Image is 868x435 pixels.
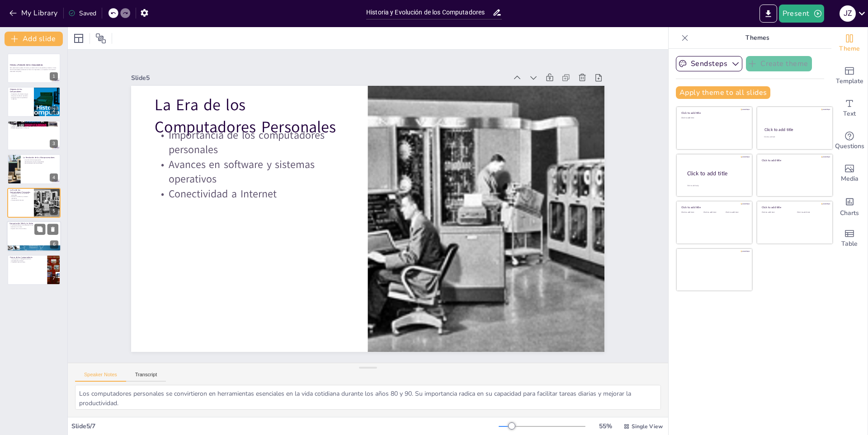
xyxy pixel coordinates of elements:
[10,127,58,129] p: Nuevas aplicaciones en industrias
[10,199,31,201] p: Conectividad a Internet
[50,106,58,114] div: 2
[10,126,58,127] p: Impacto del ENIAC y UNIVAC
[7,6,61,20] button: My Library
[68,9,96,18] div: Saved
[34,224,45,234] button: Duplicate Slide
[75,385,661,410] textarea: Los computadores personales se convirtieron en herramientas esenciales en la vida cotidiana duran...
[681,211,702,214] div: Click to add text
[632,423,663,430] span: Single View
[746,56,812,71] button: Create theme
[779,5,824,23] button: Present
[835,141,864,151] span: Questions
[7,121,61,150] div: 3
[764,127,825,132] div: Click to add title
[23,161,58,163] p: Miniaturización de los computadores
[681,206,746,209] div: Click to add title
[764,136,824,138] div: Click to add text
[47,224,58,234] button: Delete Slide
[692,27,822,49] p: Themes
[7,53,61,83] div: 1
[10,64,43,66] strong: Historia y Evolución de los Computadores
[10,95,31,97] p: Máquinas de cálculo mecánicas
[703,211,724,214] div: Click to add text
[50,140,58,148] div: 3
[156,164,346,199] p: Conectividad a Internet
[10,258,45,260] p: Innovaciones en inteligencia artificial
[831,157,868,190] div: Add images, graphics, shapes or video
[10,192,31,196] p: Importancia de los computadores personales
[50,72,58,80] div: 1
[9,225,58,226] p: Transformación por la computación móvil
[7,221,61,252] div: 6
[843,109,856,119] span: Text
[23,159,58,161] p: Invención del microprocesador
[762,158,826,162] div: Click to add title
[762,206,826,209] div: Click to add title
[10,88,31,93] p: Orígenes de los Computadores
[840,208,859,218] span: Charts
[687,170,745,178] div: Click to add title
[10,260,45,262] p: Computación cuántica
[50,173,58,182] div: 4
[10,122,58,125] p: La Era de los Computadores Electrónicos
[594,422,616,430] div: 55 %
[797,211,826,214] div: Click to add text
[831,125,868,157] div: Get real-time input from your audience
[831,190,868,222] div: Add charts and graphs
[840,5,856,22] div: J Z
[841,174,859,184] span: Media
[23,156,58,159] p: La Revolución de los Microprocesadores
[10,196,31,199] p: Avances en software y sistemas operativos
[7,255,61,285] div: 7
[163,72,356,136] p: La Era de los Computadores Personales
[10,262,45,263] p: Preparación para el futuro
[366,6,492,19] input: Insert title
[841,239,858,249] span: Table
[50,240,58,248] div: 6
[158,135,349,184] p: Avances en software y sistemas operativos
[676,86,770,99] button: Apply theme to all slides
[9,222,58,225] p: Computación Móvil y la Nube
[10,93,31,95] p: Dispositivos de cálculo antiguos
[726,211,746,214] div: Click to add text
[676,56,742,71] button: Sendsteps
[7,154,61,184] div: 4
[831,27,868,60] div: Change the overall theme
[71,422,499,430] div: Slide 5 / 7
[681,111,746,115] div: Click to add title
[10,189,31,194] p: La Era de los Computadores Personales
[75,372,126,382] button: Speaker Notes
[681,117,746,119] div: Click to add text
[7,188,61,218] div: 5
[10,124,58,126] p: Desarrollo de computadores electrónicos
[831,222,868,255] div: Add a table
[126,372,166,382] button: Transcript
[10,67,58,70] p: Esta presentación explora la historia y evolución de los computadores, desde sus inicios hasta la...
[71,31,86,46] div: Layout
[7,87,61,117] div: 2
[10,256,45,259] p: Futuro de los Computadores
[9,226,58,228] p: Servicios en la nube
[50,274,58,282] div: 7
[831,60,868,92] div: Add ready made slides
[10,96,31,99] p: Evolución hacia computadores modernos
[146,49,520,97] div: Slide 5
[840,5,856,23] button: J Z
[759,5,777,23] button: Export to PowerPoint
[831,92,868,125] div: Add text boxes
[836,76,863,86] span: Template
[839,44,860,54] span: Theme
[762,211,790,214] div: Click to add text
[23,163,58,164] p: Democratización de la tecnología
[10,70,58,72] p: Generated with [URL]
[5,32,63,46] button: Add slide
[161,106,353,155] p: Importancia de los computadores personales
[687,185,744,187] div: Click to add body
[50,207,58,215] div: 5
[9,228,58,229] p: Impacto en la vida cotidiana
[95,33,106,44] span: Position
